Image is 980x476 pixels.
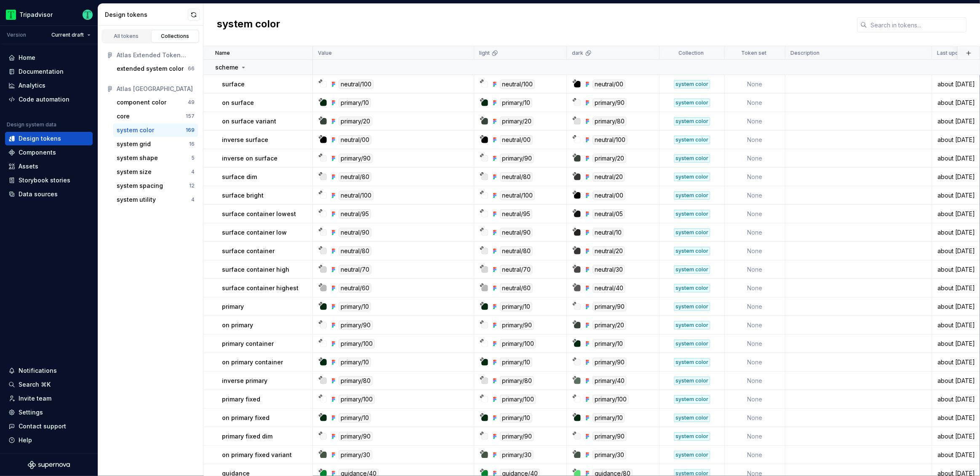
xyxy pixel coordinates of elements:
td: None [725,112,785,131]
div: Components [19,148,56,157]
p: surface [222,80,245,88]
div: neutral/20 [593,172,625,182]
td: None [725,427,785,446]
td: None [725,94,785,112]
div: primary/90 [339,321,373,330]
div: neutral/00 [339,135,371,144]
p: inverse on surface [222,154,278,163]
div: primary/20 [593,321,626,330]
button: Search ⌘K [5,378,93,391]
td: None [725,149,785,168]
img: 0ed0e8b8-9446-497d-bad0-376821b19aa5.png [6,10,16,20]
p: primary fixed dim [222,432,272,441]
div: primary/80 [500,376,534,385]
td: None [725,372,785,390]
div: Analytics [19,81,45,90]
p: on primary container [222,358,283,366]
div: primary/100 [339,339,375,348]
button: Current draft [48,29,94,41]
div: system color [674,321,710,329]
div: neutral/00 [500,135,533,144]
div: primary/40 [593,376,627,385]
div: primary/30 [500,450,534,460]
p: surface container lowest [222,210,296,218]
div: system color [674,432,710,441]
td: None [725,446,785,464]
div: primary/90 [593,302,627,311]
td: None [725,75,785,94]
div: primary/80 [339,376,373,385]
button: core157 [113,110,198,123]
div: 157 [186,113,195,120]
div: neutral/60 [339,283,371,293]
a: Supernova Logo [28,461,70,469]
input: Search in tokens... [867,17,967,32]
div: primary/90 [593,98,627,107]
div: Atlas Extended Token Library [117,51,195,59]
p: surface container highest [222,284,299,292]
div: Design system data [7,121,56,128]
button: Contact support [5,420,93,433]
a: Home [5,51,93,64]
td: None [725,242,785,260]
div: primary/100 [500,395,536,404]
div: primary/20 [593,154,626,163]
div: 4 [191,168,195,175]
p: inverse primary [222,377,267,385]
div: primary/90 [500,321,534,330]
div: primary/30 [339,450,372,460]
div: primary/90 [593,432,627,441]
div: neutral/80 [500,246,533,256]
button: system size4 [113,165,198,179]
div: All tokens [105,33,147,40]
div: neutral/10 [593,228,624,237]
div: primary/10 [500,302,532,311]
div: neutral/80 [339,172,371,182]
div: primary/10 [339,302,371,311]
div: system color [674,395,710,404]
p: on surface variant [222,117,276,126]
div: Home [19,53,35,62]
div: neutral/00 [593,80,625,89]
a: Components [5,146,93,159]
p: Collection [678,50,704,56]
div: primary/10 [593,413,625,423]
td: None [725,334,785,353]
div: neutral/70 [500,265,533,274]
div: neutral/40 [593,283,625,293]
p: on primary fixed variant [222,451,292,459]
div: neutral/90 [500,228,533,237]
img: Thomas Dittmer [83,10,93,20]
td: None [725,390,785,409]
a: extended system color66 [113,62,198,75]
div: neutral/95 [339,209,371,219]
div: system color [674,451,710,459]
div: 169 [186,127,195,134]
button: TripadvisorThomas Dittmer [2,5,96,24]
div: primary/100 [339,395,375,404]
div: neutral/00 [593,191,625,200]
div: neutral/95 [500,209,532,219]
div: primary/10 [500,413,532,423]
div: system color [674,173,710,181]
div: system color [117,126,154,134]
div: neutral/80 [339,246,371,256]
div: 5 [191,155,195,161]
td: None [725,223,785,242]
div: Data sources [19,190,58,198]
div: system color [674,210,710,218]
div: neutral/100 [593,135,628,144]
td: None [725,168,785,186]
td: None [725,205,785,223]
div: system color [674,191,710,200]
p: primary [222,302,244,311]
div: Storybook stories [19,176,70,185]
div: system color [674,228,710,237]
div: system color [674,247,710,255]
div: system color [674,414,710,422]
a: Storybook stories [5,174,93,187]
a: system spacing12 [113,179,198,193]
td: None [725,409,785,427]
